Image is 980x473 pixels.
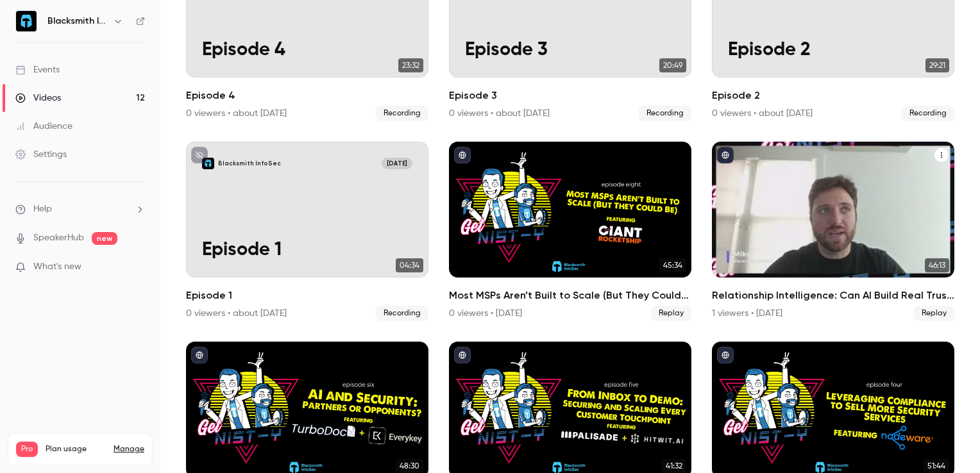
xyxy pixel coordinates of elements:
p: Episode 2 [728,40,938,62]
img: Episode 1 [202,158,214,170]
button: published [454,147,471,163]
div: 0 viewers • about [DATE] [712,107,813,120]
div: 1 viewers • [DATE] [712,307,782,320]
img: Blacksmith InfoSec [16,11,37,31]
span: 46:13 [925,258,949,272]
h6: Blacksmith InfoSec [47,15,108,28]
div: 0 viewers • [DATE] [449,307,522,320]
span: 20:49 [659,58,686,72]
span: 04:34 [396,258,423,272]
div: 0 viewers • about [DATE] [186,107,287,120]
p: Episode 3 [465,40,675,62]
button: published [717,347,734,363]
button: published [191,347,208,363]
div: 0 viewers • about [DATE] [449,107,550,120]
a: 45:34Most MSPs Aren’t Built to Scale (But They Could Be)0 viewers • [DATE]Replay [449,142,691,322]
span: Recording [376,306,428,321]
span: Recording [639,106,691,121]
div: Events [15,63,60,76]
button: published [454,347,471,363]
p: Blacksmith InfoSec [218,160,281,168]
a: 46:13Relationship Intelligence: Can AI Build Real Trust in Sales and Security?1 viewers • [DATE]R... [712,142,954,322]
p: Episode 1 [202,240,412,261]
span: Replay [914,306,954,321]
span: Recording [902,106,954,121]
span: Pro [16,442,38,457]
p: Episode 4 [202,40,412,62]
h2: Episode 1 [186,288,428,303]
span: 45:34 [659,258,686,272]
a: Manage [114,444,144,454]
span: new [92,232,117,245]
a: SpeakerHub [33,231,84,245]
li: help-dropdown-opener [15,203,145,216]
button: published [717,147,734,163]
span: Help [33,203,52,216]
div: Settings [15,148,67,161]
span: Plan usage [46,444,106,454]
div: Videos [15,92,61,104]
span: 51:44 [924,459,949,473]
h2: Episode 2 [712,88,954,103]
span: 41:32 [662,459,686,473]
iframe: Noticeable Trigger [130,261,145,273]
li: Episode 1 [186,142,428,322]
a: Episode 1Blacksmith InfoSec[DATE]Episode 104:34Episode 10 viewers • about [DATE]Recording [186,142,428,322]
li: Most MSPs Aren’t Built to Scale (But They Could Be) [449,142,691,322]
span: 29:21 [925,58,949,72]
button: unpublished [191,147,208,163]
span: [DATE] [382,158,412,170]
div: Audience [15,120,72,133]
span: What's new [33,260,81,274]
h2: Episode 4 [186,88,428,103]
h2: Relationship Intelligence: Can AI Build Real Trust in Sales and Security? [712,288,954,303]
h2: Most MSPs Aren’t Built to Scale (But They Could Be) [449,288,691,303]
span: Replay [651,306,691,321]
h2: Episode 3 [449,88,691,103]
span: 48:30 [396,459,423,473]
span: Recording [376,106,428,121]
span: 23:32 [398,58,423,72]
div: 0 viewers • about [DATE] [186,307,287,320]
li: Relationship Intelligence: Can AI Build Real Trust in Sales and Security? [712,142,954,322]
